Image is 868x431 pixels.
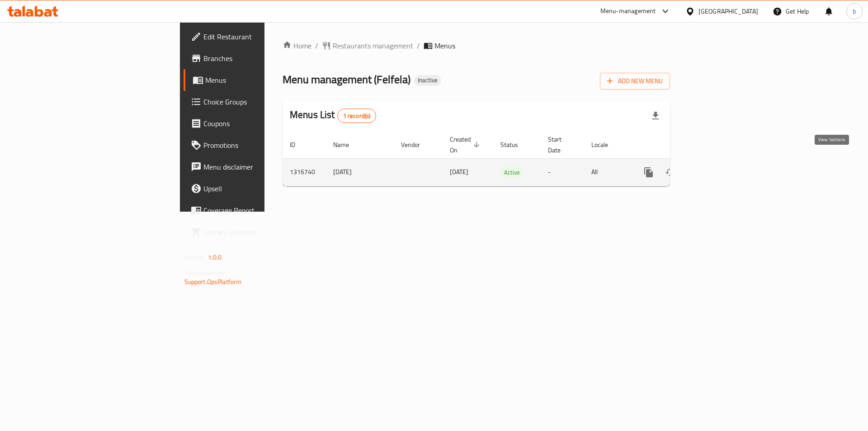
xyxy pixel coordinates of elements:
[607,76,663,87] span: Add New Menu
[283,131,732,186] table: enhanced table
[600,73,670,90] button: Add New Menu
[203,183,318,194] span: Upsell
[203,227,318,237] span: Grocery Checklist
[208,251,222,263] span: 1.0.0
[414,76,441,84] span: Inactive
[434,40,455,51] span: Menus
[184,178,325,199] a: Upsell
[333,40,413,51] span: Restaurants management
[184,156,325,178] a: Menu disclaimer
[184,69,325,91] a: Menus
[631,131,732,159] th: Actions
[333,139,361,150] span: Name
[584,158,631,186] td: All
[203,205,318,216] span: Coverage Report
[500,167,524,178] div: Active
[184,134,325,156] a: Promotions
[184,113,325,134] a: Coupons
[645,105,666,127] div: Export file
[184,26,325,47] a: Edit Restaurant
[500,139,530,150] span: Status
[322,40,413,51] a: Restaurants management
[203,31,318,42] span: Edit Restaurant
[290,108,376,123] h2: Menus List
[184,221,325,243] a: Grocery Checklist
[401,139,432,150] span: Vendor
[450,166,468,178] span: [DATE]
[184,276,242,288] a: Support.OpsPlatform
[184,251,207,263] span: Version:
[500,167,524,178] span: Active
[283,69,410,90] span: Menu management ( Felfela )
[337,109,377,123] div: Total records count
[203,96,318,107] span: Choice Groups
[203,140,318,151] span: Promotions
[548,134,573,156] span: Start Date
[853,6,856,16] span: b
[203,53,318,64] span: Branches
[417,40,420,51] li: /
[203,161,318,172] span: Menu disclaimer
[600,6,656,17] div: Menu-management
[326,158,394,186] td: [DATE]
[184,199,325,221] a: Coverage Report
[283,40,670,51] nav: breadcrumb
[591,139,620,150] span: Locale
[698,6,758,16] div: [GEOGRAPHIC_DATA]
[450,134,482,156] span: Created On
[338,112,376,120] span: 1 record(s)
[184,91,325,113] a: Choice Groups
[205,75,318,85] span: Menus
[203,118,318,129] span: Coupons
[184,267,226,279] span: Get support on:
[184,47,325,69] a: Branches
[414,75,441,86] div: Inactive
[290,139,307,150] span: ID
[638,161,660,183] button: more
[541,158,584,186] td: -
